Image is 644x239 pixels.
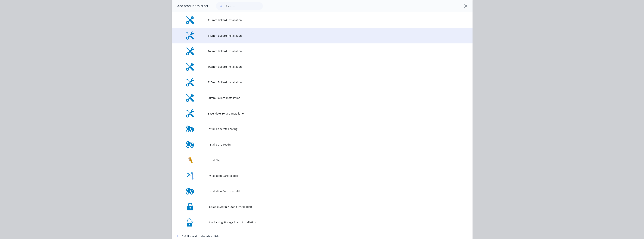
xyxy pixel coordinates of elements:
[208,220,419,224] span: Non-locking Storage Stand Installation
[208,112,419,115] span: Base Plate Bollard Installation
[208,65,419,69] span: 168mm Bollard Installation
[208,205,419,209] span: Lockable Storage Stand Installation
[208,189,419,193] span: Installation Concrete Infill
[208,143,419,146] span: Install Strip Footing
[182,234,220,238] div: 1.4 Bollard Installation Kits
[208,174,419,178] span: Installation Card Reader
[208,96,419,100] span: 90mm Bollard Installation
[226,2,263,10] input: Search...
[208,158,419,162] span: Install Tape
[208,34,419,38] span: 140mm Bollard Installation
[208,49,419,53] span: 165mm Bollard Installation
[208,18,419,22] span: 115mm Bollard Installation
[208,127,419,131] span: Install Concrete Footing
[208,80,419,84] span: 220mm Bollard Installation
